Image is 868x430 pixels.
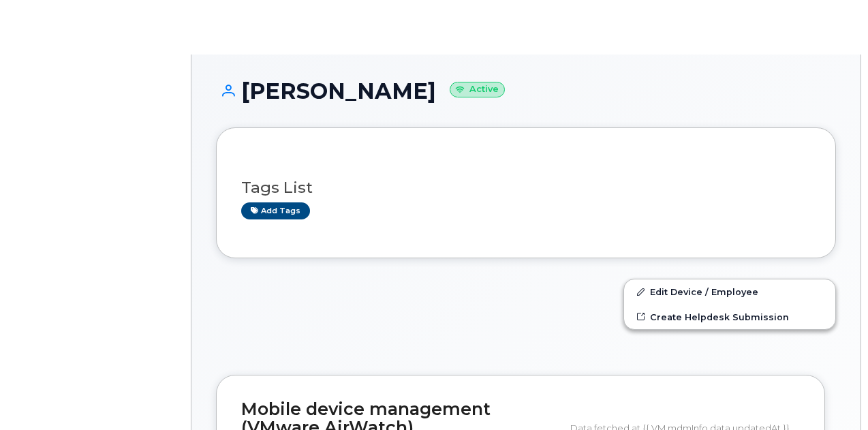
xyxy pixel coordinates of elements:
[450,82,505,97] small: Active
[216,79,836,103] h1: [PERSON_NAME]
[624,305,835,329] a: Create Helpdesk Submission
[241,179,811,196] h3: Tags List
[241,202,310,219] a: Add tags
[624,279,835,304] a: Edit Device / Employee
